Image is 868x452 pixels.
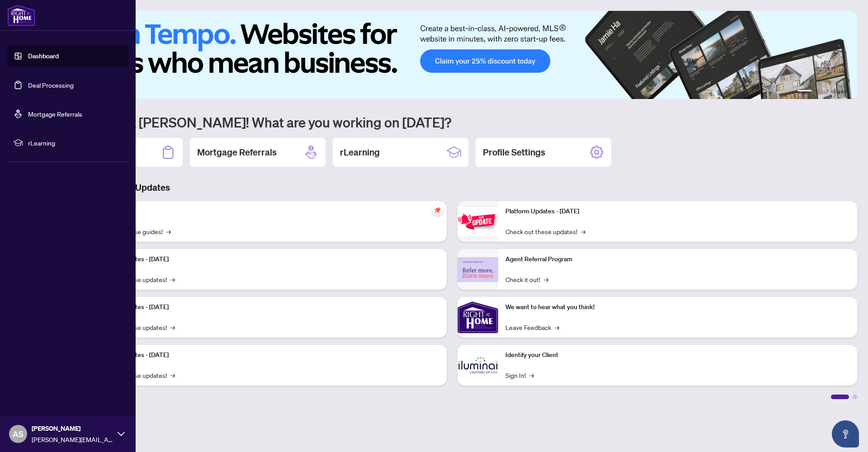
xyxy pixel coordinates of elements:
[529,370,534,380] span: →
[7,5,35,26] img: logo
[505,370,534,380] a: Sign In!→
[28,110,82,118] a: Mortgage Referrals
[95,207,439,217] p: Self-Help
[505,322,559,332] a: Leave Feedback→
[166,226,171,236] span: →
[844,90,848,94] button: 6
[47,11,857,99] img: Slide 0
[458,207,498,236] img: Platform Updates - June 23, 2025
[170,274,175,284] span: →
[555,322,559,332] span: →
[28,81,74,89] a: Deal Processing
[816,90,819,94] button: 2
[505,207,850,217] p: Platform Updates - [DATE]
[823,90,826,94] button: 3
[32,424,113,433] span: [PERSON_NAME]
[797,90,812,94] button: 1
[505,274,548,284] a: Check it out!→
[581,226,585,236] span: →
[47,181,857,194] h3: Brokerage & Industry Updates
[830,90,834,94] button: 4
[505,302,850,312] p: We want to hear what you think!
[13,428,24,440] span: AS
[837,90,841,94] button: 5
[32,434,113,444] span: [PERSON_NAME][EMAIL_ADDRESS][DOMAIN_NAME]
[95,350,439,360] p: Platform Updates - [DATE]
[458,257,498,282] img: Agent Referral Program
[197,146,277,159] h2: Mortgage Referrals
[832,420,859,447] button: Open asap
[95,254,439,264] p: Platform Updates - [DATE]
[170,370,175,380] span: →
[47,113,857,131] h1: Welcome back [PERSON_NAME]! What are you working on [DATE]?
[432,205,443,216] span: pushpin
[458,345,498,386] img: Identify your Client
[505,226,585,236] a: Check out these updates!→
[505,254,850,264] p: Agent Referral Program
[170,322,175,332] span: →
[340,146,380,159] h2: rLearning
[483,146,545,159] h2: Profile Settings
[28,52,59,60] a: Dashboard
[28,138,122,148] span: rLearning
[95,302,439,312] p: Platform Updates - [DATE]
[458,297,498,338] img: We want to hear what you think!
[544,274,548,284] span: →
[505,350,850,360] p: Identify your Client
